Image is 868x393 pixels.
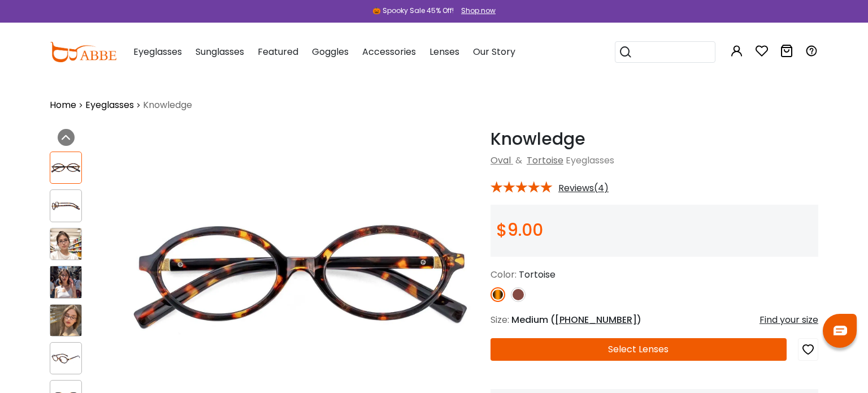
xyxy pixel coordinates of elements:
[555,313,637,326] span: [PHONE_NUMBER]
[133,45,182,58] span: Eyeglasses
[527,154,563,167] a: Tortoise
[473,45,515,58] span: Our Story
[491,268,517,281] span: Color:
[519,268,555,281] span: Tortoise
[511,313,641,326] span: Medium ( )
[455,6,496,15] a: Shop now
[50,160,81,176] img: Knowledge Tortoise Acetate Eyeglasses , UniversalBridgeFit Frames from ABBE Glasses
[312,45,349,58] span: Goggles
[85,98,134,112] a: Eyeglasses
[461,6,496,16] div: Shop now
[566,154,614,167] span: Eyeglasses
[491,154,511,167] a: Oval
[491,313,509,326] span: Size:
[491,129,818,149] h1: Knowledge
[50,198,81,214] img: Knowledge Tortoise Acetate Eyeglasses , UniversalBridgeFit Frames from ABBE Glasses
[362,45,416,58] span: Accessories
[50,228,81,260] img: Knowledge Tortoise Acetate Eyeglasses , UniversalBridgeFit Frames from ABBE Glasses
[258,45,298,58] span: Featured
[759,313,818,327] div: Find your size
[372,6,454,16] div: 🎃 Spooky Sale 45% Off!
[50,98,76,112] a: Home
[496,218,543,242] span: $9.00
[143,98,192,112] span: Knowledge
[429,45,459,58] span: Lenses
[50,305,81,336] img: Knowledge Tortoise Acetate Eyeglasses , UniversalBridgeFit Frames from ABBE Glasses
[50,42,116,62] img: abbeglasses.com
[558,183,609,193] span: Reviews(4)
[196,45,244,58] span: Sunglasses
[491,338,787,361] button: Select Lenses
[513,154,524,167] span: &
[834,326,847,335] img: chat
[50,351,81,366] img: Knowledge Tortoise Acetate Eyeglasses , UniversalBridgeFit Frames from ABBE Glasses
[50,266,81,297] img: Knowledge Tortoise Acetate Eyeglasses , UniversalBridgeFit Frames from ABBE Glasses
